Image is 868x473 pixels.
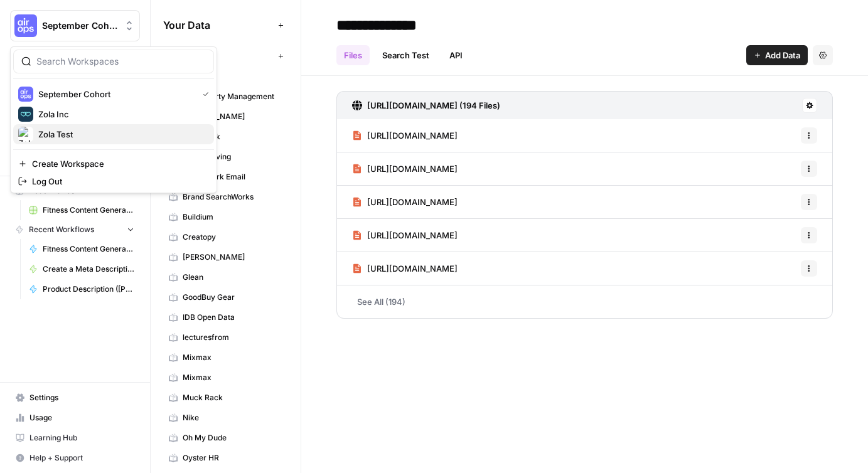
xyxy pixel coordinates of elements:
a: lecturesfrom [163,327,288,348]
span: AirOps [183,71,282,82]
span: AppTweak [183,131,282,142]
a: Usage [10,408,140,428]
a: [URL][DOMAIN_NAME] [352,152,458,185]
span: Zola Inc [38,108,204,120]
span: Buildium [183,211,282,223]
span: [URL][DOMAIN_NAME] [367,162,458,175]
a: Oyster HR [163,448,288,468]
img: Zola Test Logo [18,127,33,142]
a: Mixmax [163,368,288,388]
span: Learning Hub [29,432,134,444]
a: Settings [10,388,140,408]
span: Zola Test [38,128,204,141]
div: Workspace: September Cohort [10,46,217,193]
a: See All (194) [336,285,833,318]
span: Create a Meta Description ([PERSON_NAME]) [43,263,134,275]
span: Mixmax [183,372,282,383]
a: All Property Management [163,87,288,107]
button: Help + Support [10,448,140,468]
span: Muck Rack [183,392,282,403]
span: Add Data [765,49,800,61]
a: Oh My Dude [163,428,288,448]
a: Learning Hub [10,428,140,448]
span: Mixmax [183,352,282,363]
a: Muck Rack [163,388,288,408]
img: Zola Inc Logo [18,107,33,122]
span: IDB Open Data [183,312,282,323]
input: Search Workspaces [36,55,206,68]
a: [PERSON_NAME] [163,107,288,127]
a: Brand SearchWorks [163,187,288,207]
a: Product Description ([PERSON_NAME]) [23,279,140,299]
a: AirOps [163,66,288,87]
span: Oh My Dude [183,432,282,444]
span: Benchmark Email [183,171,282,183]
a: Mixmax [163,348,288,368]
a: Log Out [13,173,214,190]
a: [URL][DOMAIN_NAME] [352,219,458,252]
a: Nike [163,408,288,428]
a: Create a Meta Description ([PERSON_NAME]) [23,259,140,279]
span: Usage [29,412,134,423]
span: Fitness Content Generator ([PERSON_NAME]) [43,243,134,255]
a: [URL][DOMAIN_NAME] [352,252,458,285]
button: Workspace: September Cohort [10,10,140,41]
span: Brand SearchWorks [183,191,282,203]
span: ArtSea Living [183,151,282,162]
a: Benchmark Email [163,167,288,187]
span: September Cohort [38,88,193,100]
span: Log Out [32,175,204,188]
button: Add Data [746,45,808,65]
a: API [442,45,470,65]
span: Recent Workflows [29,224,94,235]
a: [PERSON_NAME] [163,247,288,267]
span: Settings [29,392,134,403]
span: [PERSON_NAME] [183,111,282,122]
a: [URL][DOMAIN_NAME] (194 Files) [352,92,500,119]
span: September Cohort [42,19,118,32]
span: [URL][DOMAIN_NAME] [367,229,458,242]
a: IDB Open Data [163,307,288,327]
span: Create Workspace [32,157,204,170]
span: Product Description ([PERSON_NAME]) [43,284,134,295]
a: [URL][DOMAIN_NAME] [352,186,458,218]
span: Fitness Content Generator ([PERSON_NAME]) [43,205,134,216]
a: Buildium [163,207,288,227]
button: Recent Workflows [10,220,140,239]
a: Glean [163,267,288,287]
span: [PERSON_NAME] [183,252,282,263]
span: All Property Management [183,91,282,102]
span: [URL][DOMAIN_NAME] [367,196,458,208]
a: GoodBuy Gear [163,287,288,307]
span: [URL][DOMAIN_NAME] [367,129,458,142]
a: Files [336,45,370,65]
span: Glean [183,272,282,283]
h3: [URL][DOMAIN_NAME] (194 Files) [367,99,500,112]
a: Creatopy [163,227,288,247]
span: Creatopy [183,231,282,243]
span: GoodBuy Gear [183,292,282,303]
a: Create Workspace [13,155,214,173]
span: lecturesfrom [183,332,282,343]
a: Fitness Content Generator ([PERSON_NAME]) [23,239,140,259]
span: Nike [183,412,282,423]
span: Your Data [163,18,273,33]
span: Oyster HR [183,452,282,464]
a: Fitness Content Generator ([PERSON_NAME]) [23,200,140,220]
a: [URL][DOMAIN_NAME] [352,119,458,152]
a: AppTweak [163,127,288,147]
a: Search Test [375,45,437,65]
span: [URL][DOMAIN_NAME] [367,262,458,275]
img: September Cohort Logo [18,87,33,102]
img: September Cohort Logo [14,14,37,37]
span: Help + Support [29,452,134,464]
a: ArtSea Living [163,147,288,167]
